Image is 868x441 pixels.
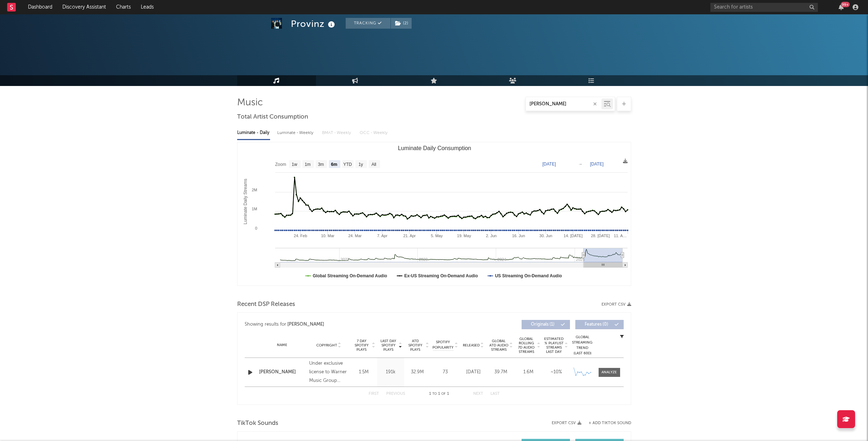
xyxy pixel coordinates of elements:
span: Released [463,343,480,347]
svg: Luminate Daily Consumption [238,142,631,286]
text: [DATE] [590,162,604,167]
button: + Add TikTok Sound [589,421,631,425]
text: 14. [DATE] [564,234,582,238]
span: Global Rolling 7D Audio Streams [517,337,536,354]
text: All [371,162,376,167]
text: → [578,162,582,167]
span: Recent DSP Releases [237,300,295,309]
span: Global ATD Audio Streams [489,339,509,352]
button: Originals(1) [522,320,570,329]
span: Spotify Popularity [432,340,454,350]
div: Luminate - Weekly [277,127,315,139]
text: 1m [304,162,311,167]
text: 19. May [457,234,471,238]
div: Provinz [291,18,337,30]
div: Luminate - Daily [237,127,270,139]
span: to [432,392,437,396]
text: Global Streaming On-Demand Audio [313,273,387,278]
text: 2. Jun [486,234,497,238]
span: TikTok Sounds [237,419,278,428]
span: Originals ( 1 ) [526,322,559,327]
span: of [441,392,446,396]
text: 1w [292,162,297,167]
span: Features ( 0 ) [580,322,613,327]
text: 11. A… [614,234,627,238]
text: US Streaming On-Demand Audio [495,273,562,278]
span: Total Artist Consumption [237,113,308,121]
button: Next [473,392,483,396]
div: 1.5M [352,369,375,376]
div: [DATE] [461,369,485,376]
text: 5. May [431,234,443,238]
div: 1.6M [517,369,541,376]
text: [DATE] [542,162,556,167]
text: Luminate Daily Consumption [398,145,471,151]
button: Export CSV [552,421,581,425]
span: Copyright [316,343,337,347]
button: (2) [391,18,412,29]
span: ( 2 ) [390,18,412,29]
text: YTD [343,162,352,167]
text: Luminate Daily Streams [243,179,248,224]
text: 24. Mar [348,234,362,238]
div: Name [259,342,306,348]
div: Showing results for [245,320,434,329]
text: 6m [331,162,337,167]
text: 1y [358,162,363,167]
button: First [369,392,379,396]
text: 30. Jun [539,234,552,238]
text: 1M [251,207,257,211]
div: 1 1 1 [419,390,459,398]
span: Estimated % Playlist Streams Last Day [544,337,564,354]
text: 2M [251,188,257,192]
span: 7 Day Spotify Plays [352,339,371,352]
text: 0 [255,226,257,230]
text: Ex-US Streaming On-Demand Audio [404,273,478,278]
div: 39.7M [489,369,513,376]
text: 7. Apr [377,234,387,238]
span: Last Day Spotify Plays [379,339,398,352]
text: 16. Jun [512,234,525,238]
span: ATD Spotify Plays [406,339,425,352]
button: Features(0) [575,320,624,329]
div: ~ 10 % [544,369,568,376]
button: + Add TikTok Sound [581,421,631,425]
input: Search for artists [710,3,818,12]
button: Previous [386,392,405,396]
text: Zoom [275,162,286,167]
button: Tracking [346,18,390,29]
text: 24. Feb [294,234,307,238]
div: Under exclusive license to Warner Music Group Germany Holding GmbH, © 2025 Provinz GbR [PERSON_NA... [309,359,348,385]
button: Export CSV [601,302,631,307]
button: 99+ [839,4,844,10]
div: [PERSON_NAME] [287,320,324,329]
div: Global Streaming Trend (Last 60D) [572,335,593,356]
text: 10. Mar [321,234,335,238]
text: 28. [DATE] [591,234,610,238]
button: Last [490,392,500,396]
div: 191k [379,369,402,376]
div: 32.9M [406,369,429,376]
text: 3m [318,162,324,167]
input: Search by song name or URL [526,101,601,107]
a: [PERSON_NAME] [259,369,306,376]
div: 99 + [841,2,850,7]
text: 21. Apr [403,234,416,238]
div: 73 [433,369,458,376]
